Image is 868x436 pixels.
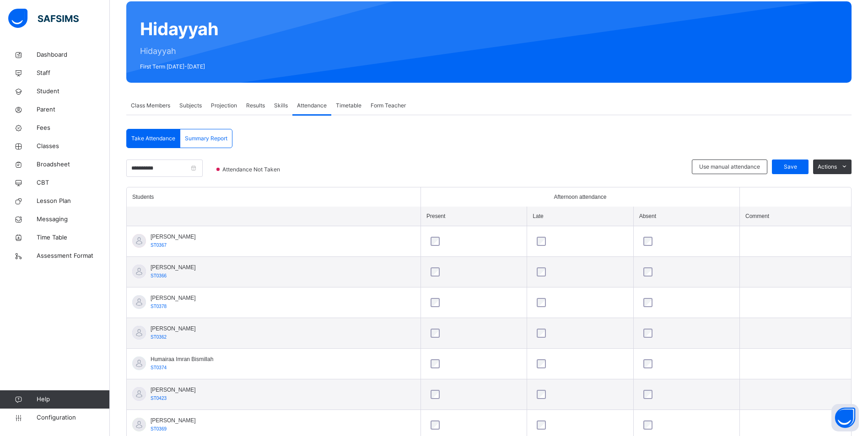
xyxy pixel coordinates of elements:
span: Attendance Not Taken [221,165,283,174]
span: Results [246,101,265,110]
span: ST0423 [151,396,167,401]
span: Lesson Plan [37,197,110,206]
span: Messaging [37,215,110,224]
span: Save [779,163,802,171]
th: Late [527,207,633,226]
span: CBT [37,178,110,187]
span: Configuration [37,413,109,422]
span: Timetable [336,101,361,110]
img: safsims [8,9,79,28]
span: Humairaa Imran Bismillah [151,355,213,363]
span: Attendance [297,101,327,110]
span: Student [37,87,110,96]
span: Actions [818,163,837,171]
span: Classes [37,142,110,151]
span: ST0362 [151,335,167,340]
span: Assessment Format [37,251,110,261]
span: [PERSON_NAME] [151,386,196,394]
span: Skills [274,101,288,110]
span: [PERSON_NAME] [151,233,196,241]
span: Summary Report [185,134,227,143]
span: Dashboard [37,50,110,59]
span: Parent [37,105,110,114]
span: Subjects [179,101,202,110]
span: Afternoon attendance [554,193,607,201]
span: [PERSON_NAME] [151,324,196,333]
span: Class Members [131,101,170,110]
span: [PERSON_NAME] [151,263,196,271]
span: ST0367 [151,243,167,248]
span: Staff [37,69,110,78]
span: Fees [37,123,110,133]
button: Open asap [831,404,859,431]
th: Comment [739,207,851,226]
span: [PERSON_NAME] [151,416,196,425]
span: [PERSON_NAME] [151,294,196,302]
span: Form Teacher [371,101,406,110]
span: Time Table [37,233,110,242]
span: Take Attendance [131,134,175,143]
th: Present [421,207,527,226]
span: ST0378 [151,304,167,309]
span: ST0366 [151,273,167,278]
span: ST0369 [151,426,167,431]
th: Absent [633,207,739,226]
span: ST0374 [151,365,167,370]
span: Help [37,395,109,404]
th: Students [127,187,421,207]
span: Projection [211,101,237,110]
span: Use manual attendance [699,163,760,171]
span: Broadsheet [37,160,110,169]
